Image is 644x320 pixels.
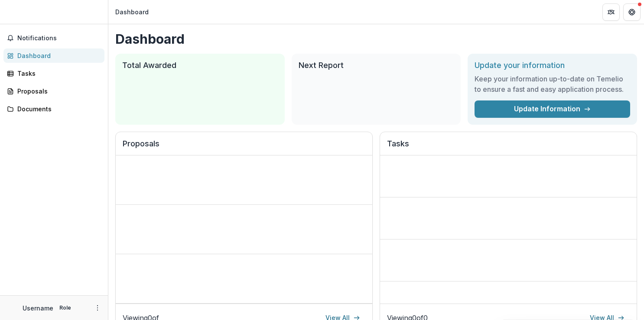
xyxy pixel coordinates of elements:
[299,61,454,70] h2: Next Report
[475,100,630,118] a: Update Information
[623,3,641,21] button: Get Help
[115,7,149,16] div: Dashboard
[115,31,637,47] h1: Dashboard
[602,3,620,21] button: Partners
[3,31,104,45] button: Notifications
[475,74,630,94] h3: Keep your information up-to-date on Temelio to ensure a fast and easy application process.
[17,35,101,42] span: Notifications
[112,6,152,18] nav: breadcrumb
[17,69,98,78] div: Tasks
[123,139,365,155] h2: Proposals
[387,139,630,155] h2: Tasks
[3,48,104,63] a: Dashboard
[17,87,98,96] div: Proposals
[475,61,630,70] h2: Update your information
[3,102,104,116] a: Documents
[17,104,98,113] div: Documents
[3,66,104,81] a: Tasks
[122,61,278,70] h2: Total Awarded
[23,304,53,313] p: Username
[17,51,98,60] div: Dashboard
[3,84,104,98] a: Proposals
[57,304,74,312] p: Role
[92,303,103,313] button: More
